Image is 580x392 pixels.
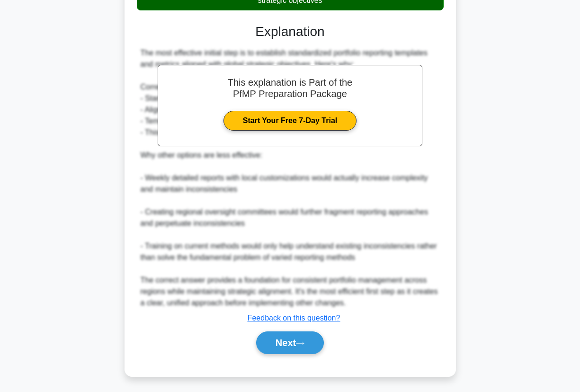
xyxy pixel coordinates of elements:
a: Start Your Free 7-Day Trial [223,111,357,131]
button: Next [256,331,324,354]
div: The most effective initial step is to establish standardized portfolio reporting templates and me... [141,47,440,309]
a: Feedback on this question? [248,314,340,322]
h3: Explanation [143,24,438,40]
